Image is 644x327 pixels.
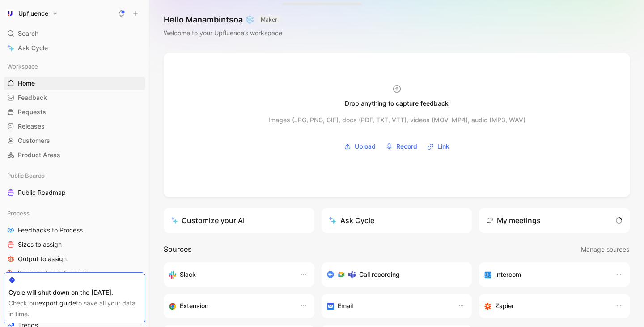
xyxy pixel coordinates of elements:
[4,105,145,119] a: Requests
[6,9,15,18] img: Upfluence
[4,60,145,73] div: Workspace
[359,269,400,280] h3: Call recording
[322,208,472,233] button: Ask Cycle
[180,269,196,280] h3: Slack
[38,299,76,307] a: export guide
[4,224,145,237] a: Feedbacks to Process
[355,141,376,152] span: Upload
[18,93,47,102] span: Feedback
[396,141,417,152] span: Record
[341,140,379,153] button: Upload
[329,215,374,226] div: Ask Cycle
[7,171,45,180] span: Public Boards
[581,244,629,255] span: Manage sources
[382,140,420,153] button: Record
[4,7,60,20] button: UpfluenceUpfluence
[18,108,46,116] span: Requests
[4,186,145,199] a: Public Roadmap
[4,252,145,266] a: Output to assign
[18,79,35,88] span: Home
[18,9,48,17] h1: Upfluence
[484,269,606,280] div: Sync your customers, send feedback and get updates in Intercom
[4,207,145,280] div: ProcessFeedbacks to ProcessSizes to assignOutput to assignBusiness Focus to assign
[424,140,453,153] button: Link
[164,244,192,255] h2: Sources
[4,77,145,90] a: Home
[8,287,140,298] div: Cycle will shut down on the [DATE].
[169,269,291,280] div: Sync your customers, send feedback and get updates in Slack
[164,208,314,233] a: Customize your AI
[7,62,38,71] span: Workspace
[495,269,521,280] h3: Intercom
[4,41,145,55] a: Ask Cycle
[18,226,83,235] span: Feedbacks to Process
[258,15,280,24] button: MAKER
[18,269,90,278] span: Business Focus to assign
[169,301,291,311] div: Capture feedback from anywhere on the web
[4,120,145,133] a: Releases
[18,136,50,145] span: Customers
[4,169,145,182] div: Public Boards
[8,298,140,319] div: Check our to save all your data in time.
[268,115,525,125] div: Images (JPG, PNG, GIF), docs (PDF, TXT, VTT), videos (MOV, MP4), audio (MP3, WAV)
[7,209,30,218] span: Process
[4,267,145,280] a: Business Focus to assign
[437,141,449,152] span: Link
[180,301,208,311] h3: Extension
[345,98,449,109] div: Drop anything to capture feedback
[495,301,514,311] h3: Zapier
[4,169,145,199] div: Public BoardsPublic Roadmap
[327,269,460,280] div: Record & transcribe meetings from Zoom, Meet & Teams.
[486,215,541,226] div: My meetings
[338,301,353,311] h3: Email
[171,215,245,226] div: Customize your AI
[18,151,60,159] span: Product Areas
[18,122,45,131] span: Releases
[4,238,145,251] a: Sizes to assign
[18,43,48,53] span: Ask Cycle
[164,14,282,25] h1: Hello Manambintsoa ❄️
[580,244,630,255] button: Manage sources
[164,28,282,39] div: Welcome to your Upfluence’s workspace
[4,134,145,147] a: Customers
[484,301,606,311] div: Capture feedback from thousands of sources with Zapier (survey results, recordings, sheets, etc).
[18,188,66,197] span: Public Roadmap
[18,240,62,249] span: Sizes to assign
[4,207,145,220] div: Process
[327,301,449,311] div: Forward emails to your feedback inbox
[4,91,145,104] a: Feedback
[18,254,67,263] span: Output to assign
[4,27,145,40] div: Search
[18,28,38,39] span: Search
[4,148,145,162] a: Product Areas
